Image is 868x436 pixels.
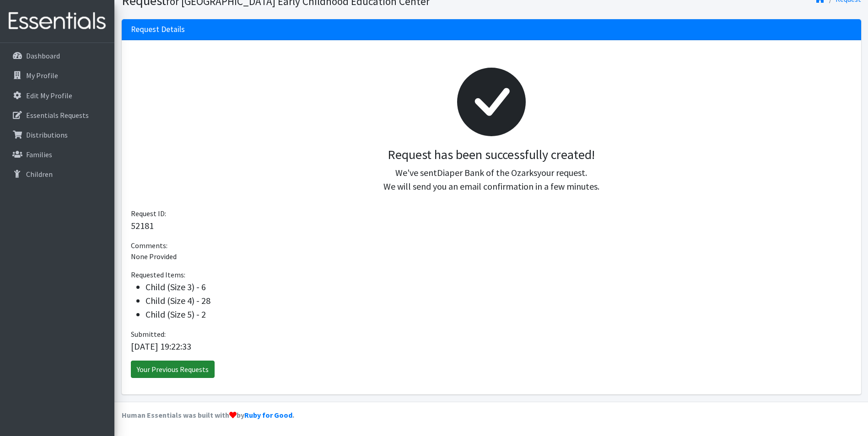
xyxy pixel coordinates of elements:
span: Request ID: [131,209,166,218]
h3: Request has been successfully created! [138,147,845,163]
h3: Request Details [131,25,185,34]
a: My Profile [4,66,111,85]
li: Child (Size 4) - 28 [146,294,852,308]
li: Child (Size 5) - 2 [146,308,852,321]
p: Children [26,170,53,179]
a: Families [4,145,111,164]
span: None Provided [131,252,177,261]
li: Child (Size 3) - 6 [146,280,852,294]
span: Comments: [131,241,167,250]
a: Ruby for Good [244,410,292,420]
span: Requested Items: [131,270,185,279]
strong: Human Essentials was built with by . [122,410,294,420]
p: My Profile [26,71,58,80]
a: Distributions [4,126,111,144]
p: Dashboard [26,51,60,60]
a: Essentials Requests [4,106,111,124]
p: Essentials Requests [26,111,89,120]
a: Children [4,165,111,183]
img: HumanEssentials [4,6,111,37]
p: 52181 [131,219,852,233]
p: Distributions [26,130,68,139]
a: Dashboard [4,47,111,65]
a: Your Previous Requests [131,361,215,378]
span: Diaper Bank of the Ozarks [437,167,537,178]
p: [DATE] 19:22:33 [131,340,852,353]
a: Edit My Profile [4,86,111,105]
p: We've sent your request. We will send you an email confirmation in a few minutes. [138,166,845,193]
p: Families [26,150,52,159]
p: Edit My Profile [26,91,72,100]
span: Submitted: [131,330,166,339]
